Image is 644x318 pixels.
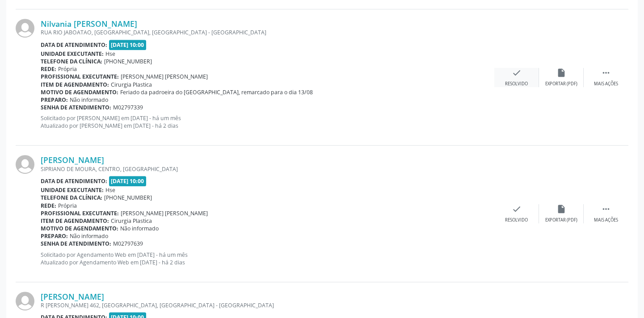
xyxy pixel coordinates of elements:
i: check [512,68,522,78]
b: Telefone da clínica: [41,58,102,65]
span: [PHONE_NUMBER] [104,194,152,201]
span: Não informado [70,96,108,104]
span: Hse [105,186,115,194]
div: RUA RIO JABOATAO, [GEOGRAPHIC_DATA], [GEOGRAPHIC_DATA] - [GEOGRAPHIC_DATA] [41,29,494,36]
span: [DATE] 10:00 [109,176,147,186]
div: Resolvido [505,217,528,223]
p: Solicitado por [PERSON_NAME] em [DATE] - há um mês Atualizado por [PERSON_NAME] em [DATE] - há 2 ... [41,114,494,130]
b: Unidade executante: [41,50,104,58]
span: Não informado [70,232,108,240]
div: Exportar (PDF) [545,217,577,223]
span: Cirurgia Plastica [111,217,152,225]
b: Senha de atendimento: [41,104,111,111]
a: [PERSON_NAME] [41,155,104,165]
span: Própria [58,202,77,209]
span: Não informado [120,225,159,232]
b: Data de atendimento: [41,41,107,49]
b: Motivo de agendamento: [41,88,118,96]
b: Telefone da clínica: [41,194,102,201]
b: Item de agendamento: [41,217,109,225]
b: Data de atendimento: [41,177,107,185]
div: Mais ações [594,81,618,87]
i: check [512,204,522,214]
img: img [16,155,34,174]
span: M02797639 [113,240,143,247]
div: Mais ações [594,217,618,223]
div: Resolvido [505,81,528,87]
img: img [16,292,34,310]
i:  [601,204,611,214]
span: [PHONE_NUMBER] [104,58,152,65]
div: Exportar (PDF) [545,81,577,87]
b: Senha de atendimento: [41,240,111,247]
img: img [16,19,34,38]
span: Própria [58,65,77,73]
div: R [PERSON_NAME] 462, [GEOGRAPHIC_DATA], [GEOGRAPHIC_DATA] - [GEOGRAPHIC_DATA] [41,301,494,309]
a: [PERSON_NAME] [41,292,104,301]
span: Cirurgia Plastica [111,81,152,88]
div: SIPRIANO DE MOURA, CENTRO, [GEOGRAPHIC_DATA] [41,165,494,173]
b: Rede: [41,65,56,73]
span: [PERSON_NAME] [PERSON_NAME] [121,73,208,80]
span: [PERSON_NAME] [PERSON_NAME] [121,209,208,217]
span: [DATE] 10:00 [109,40,147,50]
b: Motivo de agendamento: [41,225,118,232]
span: Feriado da padroeira do [GEOGRAPHIC_DATA], remarcado para o dia 13/08 [120,88,313,96]
p: Solicitado por Agendamento Web em [DATE] - há um mês Atualizado por Agendamento Web em [DATE] - h... [41,251,494,266]
b: Profissional executante: [41,73,119,80]
span: Hse [105,50,115,58]
i: insert_drive_file [556,68,566,78]
b: Preparo: [41,232,68,240]
b: Item de agendamento: [41,81,109,88]
b: Unidade executante: [41,186,104,194]
b: Preparo: [41,96,68,104]
b: Rede: [41,202,56,209]
a: Nilvania [PERSON_NAME] [41,19,137,29]
span: M02797339 [113,104,143,111]
i:  [601,68,611,78]
b: Profissional executante: [41,209,119,217]
i: insert_drive_file [556,204,566,214]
